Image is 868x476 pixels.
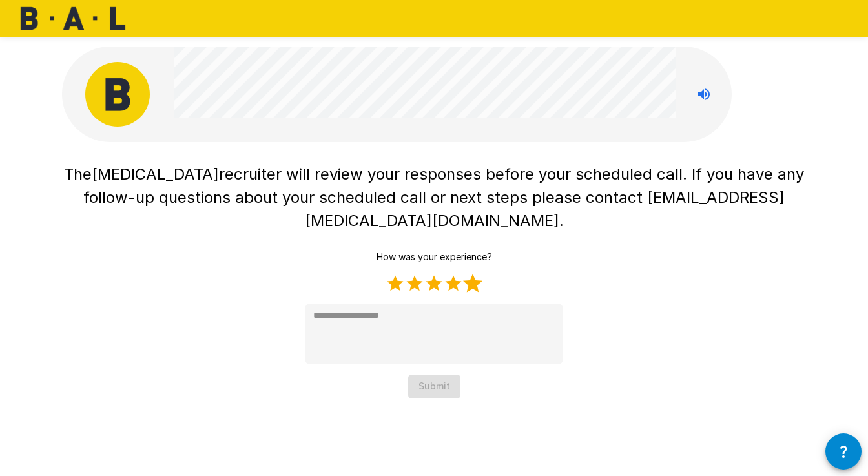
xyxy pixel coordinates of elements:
span: [MEDICAL_DATA] [92,165,219,183]
img: bal_avatar.png [85,62,150,127]
span: The [64,165,92,183]
button: Stop reading questions aloud [691,81,717,107]
p: How was your experience? [377,251,492,264]
span: recruiter will review your responses before your scheduled call. If you have any follow-up questi... [83,165,809,230]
